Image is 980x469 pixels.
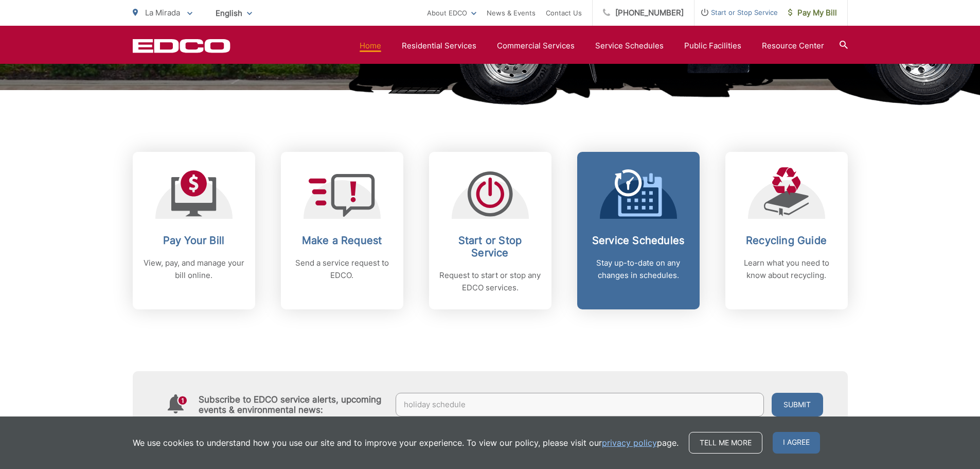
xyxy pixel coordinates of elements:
[199,394,386,415] h4: Subscribe to EDCO service alerts, upcoming events & environmental news:
[145,8,180,18] span: La Mirada
[133,39,230,53] a: EDCD logo. Return to the homepage.
[595,40,664,52] a: Service Schedules
[725,152,848,309] a: Recycling Guide Learn what you need to know about recycling.
[736,234,838,247] h2: Recycling Guide
[427,7,476,19] a: About EDCO
[788,7,837,19] span: Pay My Bill
[133,437,679,449] p: We use cookies to understand how you use our site and to improve your experience. To view our pol...
[396,393,764,416] input: Enter your email address...
[360,40,381,52] a: Home
[772,393,823,416] button: Submit
[439,269,541,294] p: Request to start or stop any EDCO services.
[291,257,393,282] p: Send a service request to EDCO.
[684,40,741,52] a: Public Facilities
[291,234,393,247] h2: Make a Request
[143,234,245,247] h2: Pay Your Bill
[281,152,403,309] a: Make a Request Send a service request to EDCO.
[602,437,657,449] a: privacy policy
[208,4,260,22] span: English
[497,40,575,52] a: Commercial Services
[143,257,245,282] p: View, pay, and manage your bill online.
[577,152,700,309] a: Service Schedules Stay up-to-date on any changes in schedules.
[587,257,689,282] p: Stay up-to-date on any changes in schedules.
[402,40,476,52] a: Residential Services
[689,432,762,454] a: Tell me more
[773,432,820,454] span: I agree
[762,40,824,52] a: Resource Center
[546,7,582,19] a: Contact Us
[133,152,255,309] a: Pay Your Bill View, pay, and manage your bill online.
[487,7,536,19] a: News & Events
[439,234,541,259] h2: Start or Stop Service
[587,234,689,247] h2: Service Schedules
[736,257,838,282] p: Learn what you need to know about recycling.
